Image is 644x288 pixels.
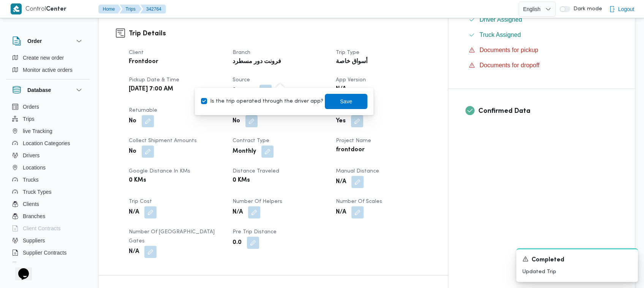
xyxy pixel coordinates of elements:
[9,247,87,259] button: Supplier Contracts
[479,47,538,53] span: Documents for pickup
[23,102,39,111] span: Orders
[12,85,84,95] button: Database
[9,137,87,149] button: Location Categories
[233,50,250,55] span: Branch
[129,176,146,185] b: 0 KMs
[336,85,346,94] b: N/A
[336,57,367,66] b: أسواق خاصة
[27,36,42,46] h3: Order
[9,174,87,186] button: Trucks
[9,259,87,271] button: Devices
[129,50,144,55] span: Client
[340,97,352,106] span: Save
[9,52,87,64] button: Create new order
[129,199,152,204] span: Trip Cost
[98,5,121,14] button: Home
[129,247,139,256] b: N/A
[479,46,538,55] span: Documents for pickup
[23,114,35,123] span: Trips
[9,125,87,137] button: live Tracking
[479,32,521,38] span: Truck Assigned
[9,198,87,210] button: Clients
[9,161,87,174] button: Locations
[23,53,64,62] span: Create new order
[120,5,142,14] button: Trips
[233,176,250,185] b: 0 KMs
[129,229,215,244] span: Number of [GEOGRAPHIC_DATA] Gates
[129,147,136,156] b: No
[23,139,70,148] span: Location Categories
[233,169,279,174] span: Distance Traveled
[23,65,73,74] span: Monitor active orders
[129,138,197,143] span: Collect Shipment Amounts
[23,224,61,233] span: Client Contracts
[129,78,179,82] span: Pickup date & time
[9,234,87,247] button: Suppliers
[23,212,45,221] span: Branches
[233,238,242,247] b: 0.0
[129,117,136,126] b: No
[479,30,521,40] span: Truck Assigned
[618,5,635,14] span: Logout
[23,151,40,160] span: Drivers
[233,199,282,204] span: Number of Helpers
[466,14,618,26] button: Driver Assigned
[129,85,173,94] b: [DATE] 7:00 AM
[479,62,540,68] span: Documents for dropoff
[6,101,90,265] div: Database
[129,208,139,217] b: N/A
[12,36,84,46] button: Order
[233,78,250,82] span: Source
[479,61,540,70] span: Documents for dropoff
[336,78,366,82] span: App Version
[606,2,638,17] button: Logout
[325,94,367,109] button: Save
[233,229,277,234] span: Pre Trip Distance
[522,255,632,265] div: Notification
[466,44,618,56] button: Documents for pickup
[479,15,522,24] span: Driver Assigned
[27,85,51,95] h3: Database
[129,108,157,113] span: Returnable
[9,222,87,234] button: Client Contracts
[23,175,38,184] span: Trucks
[23,127,52,136] span: live Tracking
[23,236,45,245] span: Suppliers
[8,258,32,280] iframe: chat widget
[233,208,243,217] b: N/A
[23,199,39,209] span: Clients
[23,163,46,172] span: Locations
[466,29,618,41] button: Truck Assigned
[336,146,365,155] b: frontdoor
[532,256,564,265] span: Completed
[336,199,382,204] span: Number of Scales
[23,248,66,257] span: Supplier Contracts
[336,177,346,187] b: N/A
[23,187,51,196] span: Truck Types
[466,59,618,71] button: Documents for dropoff
[129,169,190,174] span: Google distance in KMs
[336,208,346,217] b: N/A
[233,117,240,126] b: No
[129,28,431,39] h3: Trip Details
[6,52,90,79] div: Order
[9,101,87,113] button: Orders
[23,260,42,269] span: Devices
[233,57,281,66] b: فرونت دور مسطرد
[140,5,166,14] button: 342764
[478,106,618,116] h3: Confirmed Data
[11,3,22,14] img: X8yXhbKr1z7QwAAAABJRU5ErkJggg==
[479,16,522,23] span: Driver Assigned
[9,149,87,161] button: Drivers
[233,138,269,143] span: Contract Type
[46,6,66,12] b: Center
[9,64,87,76] button: Monitor active orders
[9,210,87,222] button: Branches
[336,117,346,126] b: Yes
[336,50,359,55] span: Trip Type
[9,113,87,125] button: Trips
[201,97,323,106] label: Is the trip operated through the driver app?
[522,268,632,276] p: Updated Trip
[336,169,379,174] span: Manual Distance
